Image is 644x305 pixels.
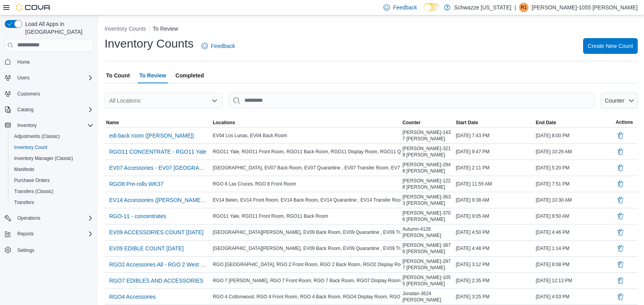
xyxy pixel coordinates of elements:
span: Start Date [456,119,478,126]
h1: Inventory Counts [105,36,194,51]
button: Delete [616,211,625,221]
a: Settings [14,246,37,255]
div: [DATE] 10:30 AM [534,195,614,205]
span: Users [14,73,94,83]
span: Load All Apps in [GEOGRAPHIC_DATA] [22,20,94,36]
span: EV09 EDIBLE COUNT [DATE] [109,244,183,252]
div: RGO11 Yale, RGO11 Front Room, RGO11 Back Room [211,211,401,221]
div: [DATE] 2:35 PM [454,276,534,285]
button: Delete [616,228,625,237]
span: RGO11 CONCENTRATE - RGO11 Yale [109,148,206,156]
div: [DATE] 5:20 PM [534,163,614,173]
span: Settings [14,245,94,255]
span: [PERSON_NAME]-2948 [PERSON_NAME] [402,162,453,174]
a: Home [14,57,33,67]
button: Delete [616,260,625,269]
div: [DATE] 4:50 PM [454,228,534,237]
div: [DATE] 2:11 PM [454,163,534,173]
div: [DATE] 7:43 PM [454,131,534,140]
nav: Complex example [5,53,94,276]
div: [DATE] 9:47 PM [454,147,534,156]
nav: An example of EuiBreadcrumbs [105,25,638,34]
button: Delete [616,195,625,205]
button: Reports [2,228,97,239]
button: RGO11 CONCENTRATE - RGO11 Yale [106,146,209,158]
span: Transfers (Classic) [11,187,94,196]
span: RGO8 Pre-rolls WK37 [109,180,163,188]
span: [PERSON_NAME]-3876 [PERSON_NAME] [402,242,453,255]
button: EV09 EDIBLE COUNT [DATE] [106,243,187,254]
button: EV14 Accessories ([PERSON_NAME]) - EV14 Belen [106,194,209,206]
span: Reports [14,229,94,239]
span: RGO-11 - concentrates [109,212,166,220]
span: EV14 Accessories ([PERSON_NAME]) - EV14 Belen [109,196,206,204]
span: [PERSON_NAME]-3219 [PERSON_NAME] [402,145,453,158]
span: [PERSON_NAME]-1055 [PERSON_NAME] [402,274,453,287]
span: Transfers [14,199,34,206]
button: Settings [2,244,97,255]
button: Delete [616,147,625,156]
div: [GEOGRAPHIC_DATA], EV07 Back Room, EV07 Quarantine , EV07 Transfer Room, EV7 Display Room [211,163,401,173]
button: edi back room ([PERSON_NAME]) [106,130,197,141]
button: Transfers [8,197,97,208]
div: Renee-1055 Bailey [519,3,528,12]
div: [GEOGRAPHIC_DATA][PERSON_NAME], EV09 Back Room, EV09 Quarantine , EV09 Transfer Room, EV9 Display... [211,228,401,237]
span: Create New Count [588,42,633,50]
a: Transfers [11,198,37,207]
span: edi back room ([PERSON_NAME]) [109,132,194,140]
a: Inventory Count [11,143,51,152]
span: Customers [17,91,40,97]
button: RGO7 EDIBLES AND ACCESSORIES [106,275,207,287]
div: RGO 8 Las Cruces, RGO 8 Front Room [211,179,401,189]
span: Counter [402,119,420,126]
span: Inventory Count [14,144,48,151]
button: Reports [14,229,37,239]
button: RGO4 Accessories [106,291,159,303]
span: Home [14,57,94,67]
button: Delete [616,131,625,140]
span: Catalog [17,107,33,113]
button: Catalog [14,105,37,114]
button: Start Date [454,118,534,127]
span: Inventory Manager (Classic) [14,155,73,162]
div: [DATE] 8:00 PM [534,131,614,140]
span: Jonatan-3624 [PERSON_NAME] [402,290,453,303]
button: EV07 Accessories - EV07 [GEOGRAPHIC_DATA] [106,162,209,174]
p: | [514,3,516,12]
span: End Date [536,119,556,126]
button: Inventory [14,121,40,130]
span: Inventory Count [11,143,94,152]
span: Purchase Orders [14,177,50,184]
button: Delete [616,179,625,189]
button: Create New Count [583,38,638,54]
a: Transfers (Classic) [11,187,57,196]
div: [DATE] 4:03 PM [534,292,614,301]
span: Counter [605,97,624,104]
button: Users [2,72,97,83]
span: Autumn-4128 [PERSON_NAME] [402,226,453,239]
span: Catalog [14,105,94,114]
a: Adjustments (Classic) [11,132,63,141]
span: Feedback [393,4,417,11]
span: Users [17,75,29,81]
button: Operations [14,213,44,223]
button: Inventory Count [8,142,97,153]
span: Transfers (Classic) [14,188,53,195]
span: Home [17,59,30,65]
div: [DATE] 8:08 PM [534,260,614,269]
button: RGO-11 - concentrates [106,210,169,222]
div: [DATE] 4:48 PM [454,244,534,253]
button: Delete [616,292,625,301]
p: [PERSON_NAME]-1055 [PERSON_NAME] [532,3,638,12]
button: Counter [401,118,454,127]
span: Adjustments (Classic) [11,132,94,141]
span: Inventory [17,122,37,129]
span: [PERSON_NAME]-2977 [PERSON_NAME] [402,258,453,271]
span: Reports [17,231,34,237]
span: Actions [616,119,633,125]
span: Settings [17,247,34,254]
button: Adjustments (Classic) [8,131,97,142]
button: Catalog [2,104,97,115]
span: [PERSON_NAME]-1228 [PERSON_NAME] [402,178,453,190]
span: Locations [213,119,235,126]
